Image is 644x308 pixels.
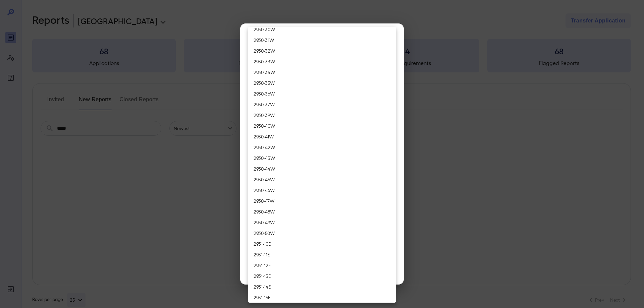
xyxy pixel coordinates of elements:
li: 2931-14E [248,282,396,292]
li: 2931-13E [248,271,396,282]
li: 2930-32W [248,46,396,56]
li: 2930-34W [248,67,396,78]
li: 2930-33W [248,56,396,67]
li: 2930-36W [248,88,396,99]
li: 2930-37W [248,99,396,110]
li: 2930-41W [248,131,396,142]
li: 2931-15E [248,292,396,303]
li: 2930-31W [248,35,396,46]
li: 2930-49W [248,217,396,228]
li: 2930-40W [248,121,396,131]
li: 2930-35W [248,78,396,88]
li: 2930-30W [248,24,396,35]
li: 2930-50W [248,228,396,239]
li: 2930-43W [248,153,396,164]
li: 2930-42W [248,142,396,153]
li: 2930-45W [248,174,396,185]
li: 2930-48W [248,206,396,217]
li: 2930-46W [248,185,396,196]
li: 2931-10E [248,239,396,249]
li: 2930-44W [248,164,396,174]
li: 2931-12E [248,260,396,271]
li: 2930-39W [248,110,396,121]
li: 2931-11E [248,249,396,260]
li: 2930-47W [248,196,396,206]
